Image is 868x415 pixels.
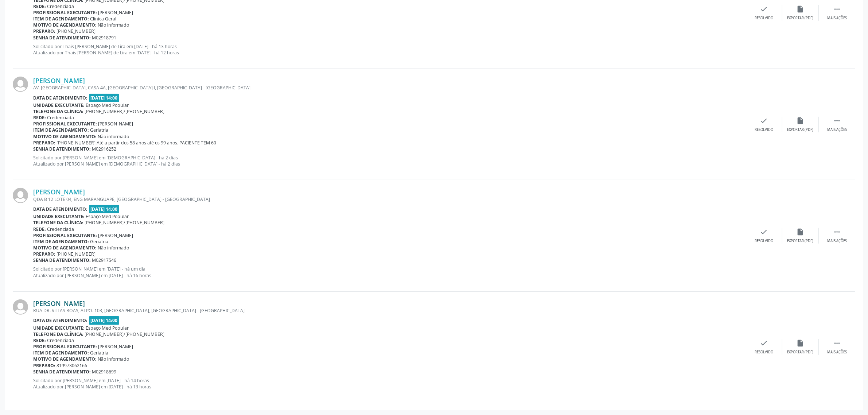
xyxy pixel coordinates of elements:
img: img [13,188,28,203]
b: Profissional executante: [33,344,97,350]
b: Senha de atendimento: [33,369,91,375]
div: Resolvido [755,127,773,132]
span: M02918791 [92,35,117,41]
div: Mais ações [827,350,847,355]
span: M02918699 [92,369,117,375]
b: Telefone da clínica: [33,220,83,226]
div: Exportar (PDF) [787,350,814,355]
i: insert_drive_file [797,228,805,236]
b: Motivo de agendamento: [33,22,97,28]
span: [PHONE_NUMBER]/[PHONE_NUMBER] [85,220,165,226]
span: [DATE] 14:00 [89,316,120,325]
p: Solicitado por [PERSON_NAME] em [DATE] - há 14 horas Atualizado por [PERSON_NAME] em [DATE] - há ... [33,377,746,390]
div: AV. [GEOGRAPHIC_DATA], CASA 4A, [GEOGRAPHIC_DATA] I, [GEOGRAPHIC_DATA] - [GEOGRAPHIC_DATA] [33,85,746,91]
b: Telefone da clínica: [33,331,83,337]
b: Preparo: [33,28,55,34]
b: Rede: [33,115,46,121]
p: Solicitado por [PERSON_NAME] em [DEMOGRAPHIC_DATA] - há 2 dias Atualizado por [PERSON_NAME] em [D... [33,155,746,167]
a: [PERSON_NAME] [33,77,85,85]
a: [PERSON_NAME] [33,299,85,307]
b: Data de atendimento: [33,95,87,101]
span: Espaço Med Popular [86,213,129,220]
span: M02916252 [92,146,117,152]
img: img [13,77,28,92]
b: Senha de atendimento: [33,257,91,263]
b: Preparo: [33,251,55,257]
div: Exportar (PDF) [787,16,814,21]
b: Item de agendamento: [33,238,89,245]
i: check [760,339,768,347]
b: Item de agendamento: [33,16,89,22]
span: Clinica Geral [90,16,117,22]
span: [DATE] 14:00 [89,94,120,102]
b: Rede: [33,3,46,9]
b: Preparo: [33,362,55,369]
div: QDA B 12 LOTE 04, ENG MARANGUAPE, [GEOGRAPHIC_DATA] - [GEOGRAPHIC_DATA] [33,196,746,202]
span: [PHONE_NUMBER] [57,28,96,34]
i: insert_drive_file [797,5,805,13]
i: check [760,228,768,236]
a: [PERSON_NAME] [33,188,85,196]
div: Resolvido [755,238,773,244]
i: insert_drive_file [797,117,805,125]
span: Não informado [98,133,129,140]
b: Profissional executante: [33,232,97,238]
span: [PERSON_NAME] [98,232,133,238]
b: Profissional executante: [33,121,97,127]
b: Profissional executante: [33,9,97,16]
span: Não informado [98,356,129,362]
span: [PHONE_NUMBER] Até a partir dos 58 anos até os 99 anos. PACIENTE TEM 60 [57,140,217,146]
i:  [833,228,841,236]
span: 819973062166 [57,362,87,369]
p: Solicitado por [PERSON_NAME] em [DATE] - há um dia Atualizado por [PERSON_NAME] em [DATE] - há 16... [33,266,746,278]
div: Exportar (PDF) [787,127,814,132]
span: Não informado [98,245,129,251]
b: Data de atendimento: [33,206,87,212]
span: Geriatria [90,350,109,356]
b: Unidade executante: [33,213,85,220]
b: Motivo de agendamento: [33,245,97,251]
b: Unidade executante: [33,102,85,108]
b: Preparo: [33,140,55,146]
span: Espaço Med Popular [86,102,129,108]
span: M02917546 [92,257,117,263]
b: Rede: [33,337,46,344]
p: Solicitado por Thais [PERSON_NAME] de Lira em [DATE] - há 13 horas Atualizado por Thais [PERSON_N... [33,43,746,56]
span: Credenciada [47,3,74,9]
span: Credenciada [47,115,74,121]
span: [PHONE_NUMBER] [57,251,96,257]
i:  [833,339,841,347]
b: Motivo de agendamento: [33,356,97,362]
span: [PERSON_NAME] [98,344,133,350]
b: Item de agendamento: [33,127,89,133]
div: Mais ações [827,16,847,21]
span: Geriatria [90,127,109,133]
b: Unidade executante: [33,325,85,331]
span: Não informado [98,22,129,28]
span: Geriatria [90,238,109,245]
div: Resolvido [755,16,773,21]
b: Item de agendamento: [33,350,89,356]
b: Senha de atendimento: [33,146,91,152]
span: Credenciada [47,337,74,344]
b: Motivo de agendamento: [33,133,97,140]
span: [PHONE_NUMBER]/[PHONE_NUMBER] [85,108,165,115]
div: Mais ações [827,127,847,132]
i:  [833,117,841,125]
b: Senha de atendimento: [33,35,91,41]
div: Mais ações [827,238,847,244]
b: Rede: [33,226,46,232]
i: insert_drive_file [797,339,805,347]
div: Resolvido [755,350,773,355]
i: check [760,117,768,125]
b: Data de atendimento: [33,317,87,323]
span: [PERSON_NAME] [98,9,133,16]
span: Credenciada [47,226,74,232]
i: check [760,5,768,13]
img: img [13,299,28,315]
span: [PHONE_NUMBER]/[PHONE_NUMBER] [85,331,165,337]
span: Espaço Med Popular [86,325,129,331]
span: [DATE] 14:00 [89,205,120,213]
span: [PERSON_NAME] [98,121,133,127]
b: Telefone da clínica: [33,108,83,115]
